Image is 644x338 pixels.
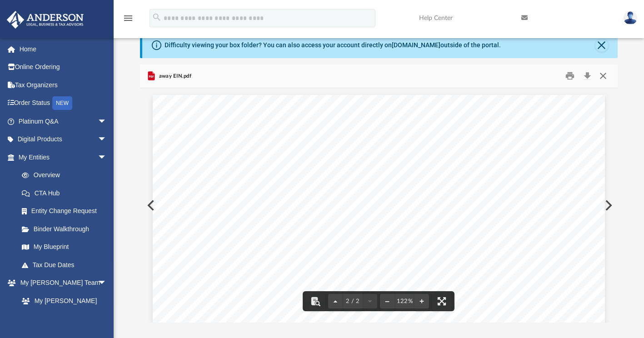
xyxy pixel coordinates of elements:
span: away EIN.pdf [157,72,191,80]
button: Previous page [328,291,343,311]
i: menu [123,13,134,24]
button: Zoom in [414,291,429,311]
a: Home [6,40,120,58]
a: Binder Walkthrough [13,220,120,238]
a: menu [123,17,134,24]
a: Entity Change Request [13,202,120,220]
span: arrow_drop_down [98,148,116,167]
button: Toggle findbar [305,291,325,311]
div: File preview [140,88,617,323]
span: 2 / 2 [343,298,363,304]
span: arrow_drop_down [98,274,116,293]
button: 2 / 2 [343,291,363,311]
a: Platinum Q&Aarrow_drop_down [6,112,120,130]
span: arrow_drop_down [98,130,116,149]
a: Order StatusNEW [6,94,120,113]
a: Online Ordering [6,58,120,76]
button: Next File [598,193,618,218]
img: User Pic [624,11,637,25]
a: Tax Due Dates [13,256,120,274]
a: Tax Organizers [6,76,120,94]
img: Anderson Advisors Platinum Portal [4,11,86,29]
span: arrow_drop_down [98,112,116,131]
div: Current zoom level [394,298,414,304]
a: My Blueprint [13,238,116,256]
a: [DOMAIN_NAME] [392,41,440,49]
div: Difficulty viewing your box folder? You can also access your account directly on outside of the p... [165,40,501,50]
div: Document Viewer [140,88,617,323]
a: Digital Productsarrow_drop_down [6,130,120,149]
button: Print [561,69,579,83]
i: search [152,12,162,22]
button: Zoom out [380,291,394,311]
button: Close [595,39,608,52]
a: Overview [13,166,120,184]
a: My [PERSON_NAME] Team [13,292,111,321]
div: Preview [140,65,617,323]
a: My [PERSON_NAME] Teamarrow_drop_down [6,274,116,292]
div: NEW [52,96,72,110]
a: My Entitiesarrow_drop_down [6,148,120,166]
button: Close [595,69,611,83]
a: CTA Hub [13,184,120,202]
button: Download [579,69,595,83]
button: Enter fullscreen [432,291,452,311]
button: Previous File [140,193,160,218]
